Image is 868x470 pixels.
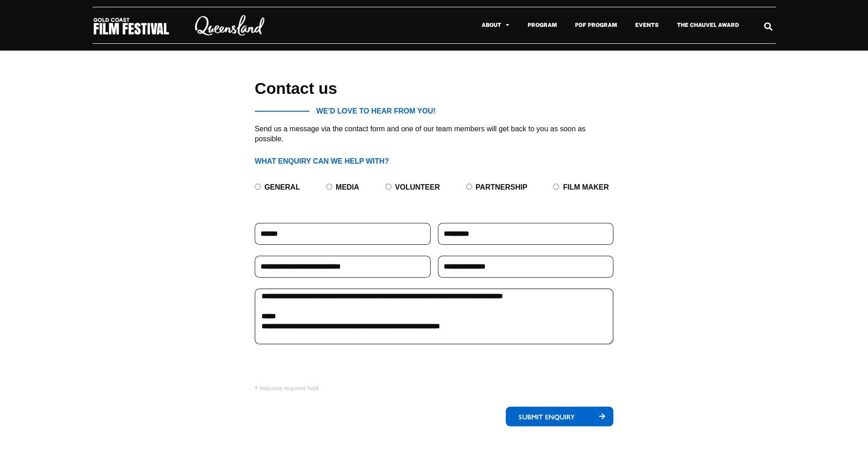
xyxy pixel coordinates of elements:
div: Search [760,19,776,34]
p: * Indicates required field [255,382,394,393]
a: Events [626,15,668,36]
span: WE’D LOVE TO HEAR FROM YOU! [316,108,436,115]
nav: Menu [286,15,748,36]
label: Partnership [476,183,528,191]
label: General [264,183,300,191]
h1: Contact us [255,80,613,96]
a: The Chauvel Award [668,15,748,36]
label: Volunteer [395,183,440,191]
button: Submit enquiry [506,407,613,426]
form: Contact Form [255,175,613,437]
p: Send us a message via the contact form and one of our team members will get back to you as soon a... [255,124,613,144]
label: Film Maker [563,183,609,191]
a: About [473,15,519,36]
a: Program [519,15,566,36]
span: Submit enquiry [506,407,591,426]
label: Media [336,183,360,191]
h4: What enquiry can we help with? [255,157,613,165]
a: PDF Program [566,15,626,36]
